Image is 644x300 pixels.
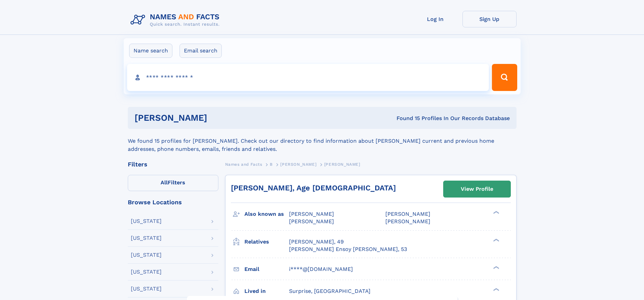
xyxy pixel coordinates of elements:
[492,64,517,91] button: Search Button
[385,218,430,225] span: [PERSON_NAME]
[128,175,218,191] label: Filters
[131,218,162,224] div: [US_STATE]
[131,269,162,275] div: [US_STATE]
[128,161,218,167] div: Filters
[128,199,218,205] div: Browse Locations
[302,115,510,122] div: Found 15 Profiles In Our Records Database
[492,238,500,242] div: ❯
[225,160,262,168] a: Names and Facts
[129,44,172,58] label: Name search
[231,184,396,192] a: [PERSON_NAME], Age [DEMOGRAPHIC_DATA]
[289,211,334,217] span: [PERSON_NAME]
[131,252,162,258] div: [US_STATE]
[128,129,517,153] div: We found 15 profiles for [PERSON_NAME]. Check out our directory to find information about [PERSON...
[131,235,162,241] div: [US_STATE]
[408,11,462,27] a: Log In
[280,160,316,168] a: [PERSON_NAME]
[270,160,273,168] a: B
[244,236,289,248] h3: Relatives
[492,265,500,270] div: ❯
[461,181,493,197] div: View Profile
[244,285,289,297] h3: Lived in
[289,246,407,253] a: [PERSON_NAME] Ensoy [PERSON_NAME], 53
[161,179,168,186] span: All
[444,181,510,197] a: View Profile
[462,11,517,27] a: Sign Up
[131,286,162,292] div: [US_STATE]
[492,210,500,215] div: ❯
[385,211,430,217] span: [PERSON_NAME]
[280,162,316,167] span: [PERSON_NAME]
[289,288,371,294] span: Surprise, [GEOGRAPHIC_DATA]
[270,162,273,167] span: B
[128,11,225,29] img: Logo Names and Facts
[289,238,344,246] a: [PERSON_NAME], 49
[244,263,289,275] h3: Email
[289,218,334,225] span: [PERSON_NAME]
[135,114,302,122] h1: [PERSON_NAME]
[244,208,289,220] h3: Also known as
[324,162,360,167] span: [PERSON_NAME]
[492,287,500,292] div: ❯
[180,44,222,58] label: Email search
[127,64,489,91] input: search input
